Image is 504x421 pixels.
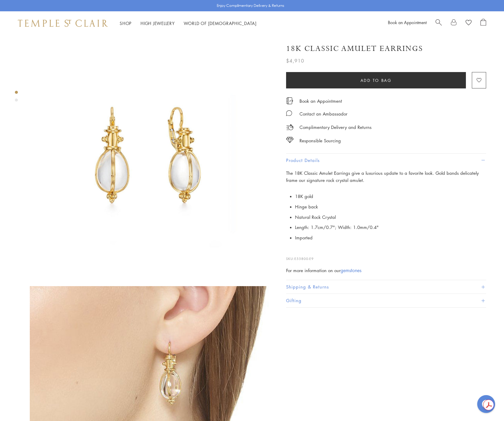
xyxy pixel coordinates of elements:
[294,256,314,261] span: E55800-E9
[286,57,304,65] span: $4,910
[217,3,284,9] p: Enjoy Complimentary Delivery & Returns
[286,267,486,274] div: For more information on our
[299,110,347,118] div: Contact an Ambassador
[286,154,486,167] button: Product Details
[295,233,486,243] li: Imported
[286,280,486,294] button: Shipping & Returns
[286,110,292,116] img: MessageIcon-01_2.svg
[286,137,294,143] img: icon_sourcing.svg
[286,250,486,261] p: SKU:
[120,20,132,26] a: ShopShop
[466,19,472,28] a: View Wishlist
[286,124,294,131] img: icon_delivery.svg
[299,124,372,131] p: Complimentary Delivery and Returns
[295,212,486,222] li: Natural Rock Crystal
[18,20,108,27] img: Temple St. Clair
[286,72,466,88] button: Add to bag
[436,19,442,28] a: Search
[120,20,257,27] nav: Main navigation
[341,267,361,274] a: gemstones
[286,294,486,307] button: Gifting
[388,19,427,25] a: Book an Appointment
[286,43,423,54] h1: 18K Classic Amulet Earrings
[184,20,257,26] a: World of [DEMOGRAPHIC_DATA]World of [DEMOGRAPHIC_DATA]
[361,77,392,84] span: Add to bag
[299,98,342,104] a: Book an Appointment
[141,20,175,26] a: High JewelleryHigh Jewellery
[286,170,479,183] span: The 18K Classic Amulet Earrings give a luxurious update to a favorite look. Gold bands delicately...
[15,89,18,106] div: Product gallery navigation
[286,97,293,104] img: icon_appointment.svg
[295,191,486,202] li: 18K gold
[480,19,486,28] a: Open Shopping Bag
[474,393,498,415] iframe: Gorgias live chat messenger
[295,202,486,212] li: Hinge back
[299,137,341,144] div: Responsible Sourcing
[30,35,272,277] img: 18K Classic Amulet Earrings
[295,222,486,233] li: Length: 1.7cm/0.7"; Width: 1.0mm/0.4"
